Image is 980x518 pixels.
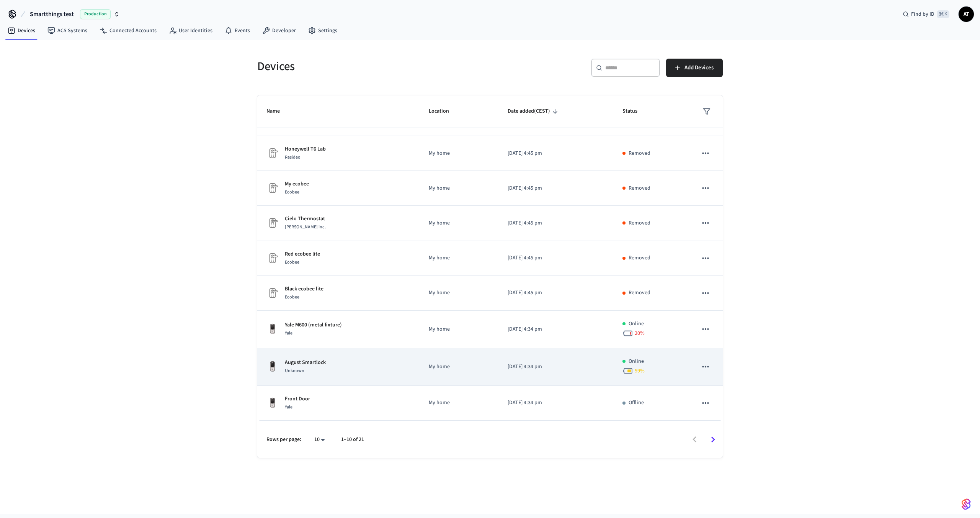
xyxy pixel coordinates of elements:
[163,24,219,38] a: User Identities
[266,323,279,335] img: Yale Assure Touchscreen Wifi Smart Lock, Satin Nickel, Front
[704,431,722,449] button: Go to next page
[629,320,644,328] p: Online
[341,436,364,444] p: 1–10 of 21
[508,219,604,227] p: [DATE] 4:45 pm
[622,105,647,117] span: Status
[285,285,323,293] p: Black ecobee lite
[508,105,560,117] span: Date added(CEST)
[508,363,604,371] p: [DATE] 4:34 pm
[937,10,949,18] span: ⌘ K
[30,10,74,19] span: Smartthings test
[508,149,604,157] p: [DATE] 4:45 pm
[266,361,279,373] img: Yale Assure Touchscreen Wifi Smart Lock, Satin Nickel, Front
[629,357,644,366] p: Online
[80,9,111,19] span: Production
[285,330,292,336] span: Yale
[41,24,93,38] a: ACS Systems
[285,189,299,195] span: Ecobee
[257,34,723,421] table: sticky table
[285,215,326,223] p: Cielo Thermostat
[266,397,279,409] img: Yale Assure Touchscreen Wifi Smart Lock, Satin Nickel, Front
[897,7,955,21] div: Find by ID⌘ K
[2,24,41,38] a: Devices
[635,329,645,337] span: 20 %
[508,289,604,297] p: [DATE] 4:45 pm
[285,145,326,153] p: Honeywell T6 Lab
[629,149,650,157] p: Removed
[684,63,714,73] span: Add Devices
[629,219,650,227] p: Removed
[959,7,974,22] button: AT
[285,259,299,266] span: Ecobee
[508,399,604,407] p: [DATE] 4:34 pm
[911,10,934,18] span: Find by ID
[429,219,489,227] p: My home
[429,289,489,297] p: My home
[266,217,279,229] img: Placeholder Lock Image
[629,254,650,262] p: Removed
[266,147,279,159] img: Placeholder Lock Image
[266,182,279,194] img: Placeholder Lock Image
[629,289,650,297] p: Removed
[962,498,971,510] img: SeamLogoGradient.69752ec5.svg
[266,436,301,444] p: Rows per page:
[429,254,489,262] p: My home
[629,399,644,407] p: Offline
[508,254,604,262] p: [DATE] 4:45 pm
[285,367,304,374] span: Unknown
[959,7,973,21] span: AT
[285,395,310,403] p: Front Door
[429,325,489,333] p: My home
[666,59,723,77] button: Add Devices
[285,294,299,300] span: Ecobee
[285,154,301,161] span: Resideo
[429,363,489,371] p: My home
[429,149,489,157] p: My home
[285,359,326,367] p: August Smartlock
[256,24,302,38] a: Developer
[257,59,485,74] h5: Devices
[635,367,645,375] span: 59 %
[285,180,309,188] p: My ecobee
[93,24,163,38] a: Connected Accounts
[508,184,604,192] p: [DATE] 4:45 pm
[429,184,489,192] p: My home
[310,434,329,445] div: 10
[285,224,326,230] span: [PERSON_NAME] inc.
[629,184,650,192] p: Removed
[266,252,279,264] img: Placeholder Lock Image
[302,24,343,38] a: Settings
[285,404,292,410] span: Yale
[429,105,459,117] span: Location
[285,321,342,329] p: Yale M600 (metal fixture)
[285,250,320,258] p: Red ecobee lite
[429,399,489,407] p: My home
[219,24,256,38] a: Events
[508,325,604,333] p: [DATE] 4:34 pm
[266,105,290,117] span: Name
[266,287,279,299] img: Placeholder Lock Image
